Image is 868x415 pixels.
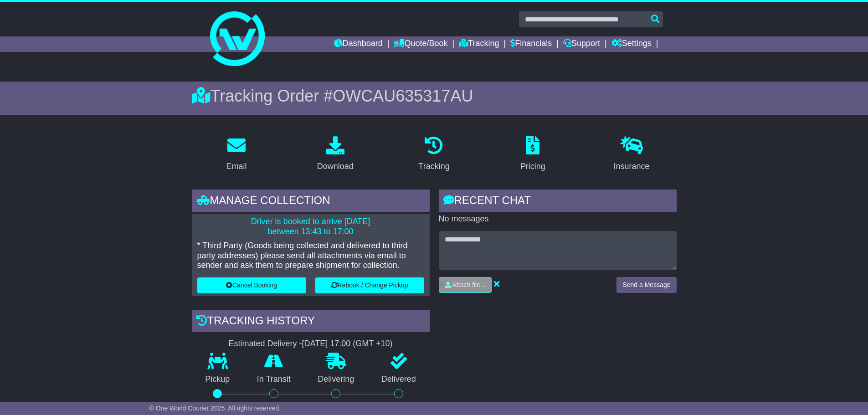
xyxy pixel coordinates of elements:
[197,277,306,293] button: Cancel Booking
[243,374,304,384] p: In Transit
[394,36,447,52] a: Quote/Book
[514,133,551,176] a: Pricing
[226,160,247,173] div: Email
[315,277,424,293] button: Rebook / Change Pickup
[192,310,430,334] div: Tracking history
[149,405,281,412] span: © One World Courier 2025. All rights reserved.
[333,87,473,105] span: OWCAU635317AU
[368,374,430,384] p: Delivered
[220,133,252,176] a: Email
[302,339,393,349] div: [DATE] 17:00 (GMT +10)
[334,36,383,52] a: Dashboard
[616,277,676,293] button: Send a Message
[304,374,368,384] p: Delivering
[459,36,499,52] a: Tracking
[614,160,650,173] div: Insurance
[439,214,677,224] p: No messages
[197,217,424,236] p: Driver is booked to arrive [DATE] between 13:43 to 17:00
[317,160,354,173] div: Download
[520,160,545,173] div: Pricing
[608,133,656,176] a: Insurance
[197,241,424,271] p: * Third Party (Goods being collected and delivered to third party addresses) please send all atta...
[192,190,430,214] div: Manage collection
[412,133,455,176] a: Tracking
[192,374,244,384] p: Pickup
[563,36,600,52] a: Support
[439,190,677,214] div: RECENT CHAT
[418,160,449,173] div: Tracking
[611,36,652,52] a: Settings
[192,339,430,349] div: Estimated Delivery -
[510,36,552,52] a: Financials
[192,86,677,106] div: Tracking Order #
[311,133,360,176] a: Download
